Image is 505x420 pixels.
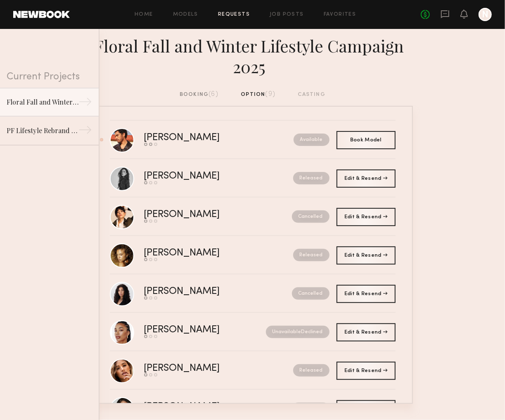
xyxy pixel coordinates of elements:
[292,287,330,300] nb-request-status: Cancelled
[209,91,218,98] span: (6)
[344,176,387,181] span: Edit & Resend
[110,159,396,198] a: [PERSON_NAME]Released
[7,97,78,107] div: Floral Fall and Winter Lifestyle Campaign 2025
[344,291,387,296] span: Edit & Resend
[7,126,78,136] div: PF Lifestyle Rebrand SS25
[135,12,153,17] a: Home
[144,287,256,296] div: [PERSON_NAME]
[110,351,396,390] a: [PERSON_NAME]Released
[92,36,413,77] div: Floral Fall and Winter Lifestyle Campaign 2025
[180,90,218,99] div: booking
[144,325,243,335] div: [PERSON_NAME]
[110,121,396,159] a: [PERSON_NAME]Available
[144,248,257,258] div: [PERSON_NAME]
[173,12,198,17] a: Models
[292,210,330,223] nb-request-status: Cancelled
[270,12,304,17] a: Job Posts
[144,402,256,412] div: [PERSON_NAME]
[218,12,250,17] a: Requests
[78,95,92,112] div: →
[292,403,330,415] nb-request-status: Cancelled
[293,364,330,377] nb-request-status: Released
[344,330,387,335] span: Edit & Resend
[144,364,257,373] div: [PERSON_NAME]
[144,133,257,143] div: [PERSON_NAME]
[110,236,396,274] a: [PERSON_NAME]Released
[144,172,257,181] div: [PERSON_NAME]
[78,123,92,140] div: →
[324,12,356,17] a: Favorites
[266,326,330,338] nb-request-status: Unavailable Declined
[110,313,396,351] a: [PERSON_NAME]UnavailableDeclined
[110,274,396,313] a: [PERSON_NAME]Cancelled
[344,253,387,258] span: Edit & Resend
[344,215,387,220] span: Edit & Resend
[344,368,387,373] span: Edit & Resend
[350,138,382,143] span: Book Model
[293,249,330,261] nb-request-status: Released
[294,134,330,146] nb-request-status: Available
[293,172,330,184] nb-request-status: Released
[110,198,396,236] a: [PERSON_NAME]Cancelled
[479,8,492,21] a: N
[144,210,256,220] div: [PERSON_NAME]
